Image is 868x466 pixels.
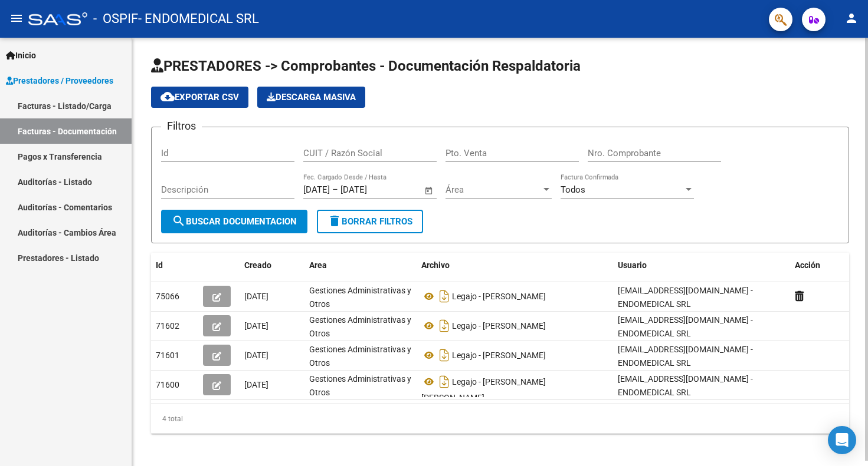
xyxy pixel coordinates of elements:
button: Descarga Masiva [257,87,365,108]
span: [EMAIL_ADDRESS][DOMAIN_NAME] - ENDOMEDICAL SRL [618,345,753,368]
datatable-header-cell: Creado [240,253,304,278]
span: Creado [244,260,271,270]
span: - ENDOMEDICAL SRL [138,6,259,32]
span: [EMAIL_ADDRESS][DOMAIN_NAME] - ENDOMEDICAL SRL [618,374,753,397]
span: Legajo - [PERSON_NAME] [PERSON_NAME] [421,377,546,402]
span: Gestiones Administrativas y Otros [309,286,411,309]
button: Buscar Documentacion [161,210,307,233]
span: Gestiones Administrativas y Otros [309,345,411,368]
span: Gestiones Administrativas y Otros [309,374,411,397]
div: 4 total [151,404,849,434]
button: Open calendar [422,184,436,197]
span: [DATE] [244,321,268,331]
span: [DATE] [244,380,268,389]
div: Open Intercom Messenger [828,426,856,454]
i: Descargar documento [437,346,452,365]
button: Borrar Filtros [317,210,423,233]
span: Borrar Filtros [327,216,412,227]
span: [DATE] [244,351,268,360]
mat-icon: person [844,11,859,25]
app-download-masive: Descarga masiva de comprobantes (adjuntos) [257,87,365,108]
span: 71600 [156,380,179,389]
span: Legajo - [PERSON_NAME] [452,351,546,360]
span: PRESTADORES -> Comprobantes - Documentación Respaldatoria [151,58,581,74]
span: Exportar CSV [161,92,239,103]
span: Todos [561,184,585,195]
span: [EMAIL_ADDRESS][DOMAIN_NAME] - ENDOMEDICAL SRL [618,315,753,338]
i: Descargar documento [437,316,452,335]
mat-icon: cloud_download [161,90,175,104]
span: Usuario [618,260,647,270]
span: Archivo [421,260,450,270]
span: Prestadores / Proveedores [6,74,113,87]
span: 75066 [156,292,179,301]
mat-icon: menu [9,11,24,25]
input: Fecha fin [340,184,398,195]
span: Gestiones Administrativas y Otros [309,315,411,338]
datatable-header-cell: Archivo [417,253,613,278]
span: [DATE] [244,292,268,301]
span: Area [309,260,327,270]
span: Descarga Masiva [267,92,356,103]
span: Buscar Documentacion [172,216,297,227]
input: Fecha inicio [303,184,330,195]
button: Exportar CSV [151,87,248,108]
i: Descargar documento [437,372,452,391]
span: Id [156,260,163,270]
span: [EMAIL_ADDRESS][DOMAIN_NAME] - ENDOMEDICAL SRL [618,286,753,309]
datatable-header-cell: Area [304,253,417,278]
span: - OSPIF [93,6,138,32]
datatable-header-cell: Acción [790,253,849,278]
mat-icon: search [172,214,186,228]
span: Inicio [6,49,36,62]
span: Área [446,184,541,195]
i: Descargar documento [437,287,452,306]
datatable-header-cell: Id [151,253,198,278]
span: 71602 [156,321,179,331]
span: Acción [795,260,820,270]
span: 71601 [156,351,179,360]
mat-icon: delete [327,214,342,228]
span: Legajo - [PERSON_NAME] [452,292,546,301]
datatable-header-cell: Usuario [613,253,790,278]
span: – [332,184,338,195]
span: Legajo - [PERSON_NAME] [452,321,546,331]
h3: Filtros [161,118,202,134]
